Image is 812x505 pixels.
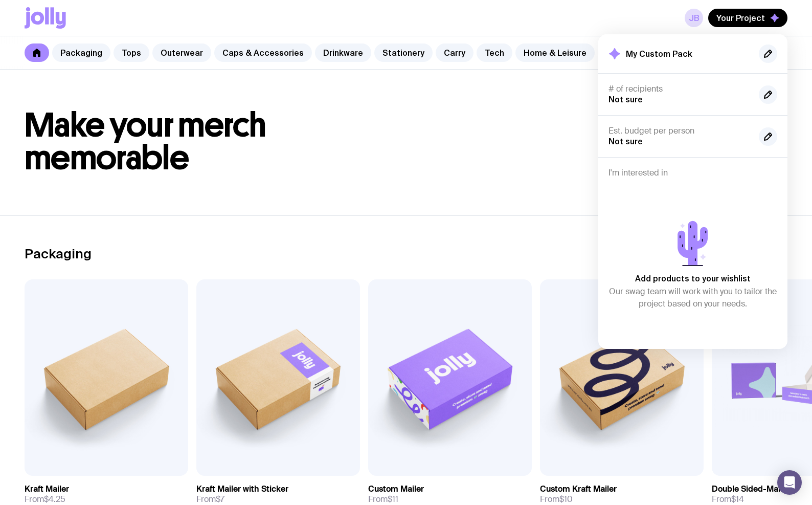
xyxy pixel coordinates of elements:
[196,484,288,494] h3: Kraft Mailer with Sticker
[608,168,777,178] h4: I'm interested in
[152,43,211,62] a: Outerwear
[777,470,802,495] div: Open Intercom Messenger
[368,494,398,504] span: From
[708,9,787,27] button: Your Project
[598,43,652,62] a: Outdoors
[608,95,643,104] span: Not sure
[315,43,371,62] a: Drinkware
[515,43,595,62] a: Home & Leisure
[216,494,224,504] span: $7
[214,43,312,62] a: Caps & Accessories
[635,272,751,284] p: Add products to your wishlist
[374,43,433,62] a: Stationery
[712,484,790,494] h3: Double Sided-Mailer
[25,105,266,178] span: Make your merch memorable
[196,494,224,504] span: From
[25,494,65,504] span: From
[608,84,751,94] h4: # of recipients
[559,494,573,504] span: $10
[540,484,617,494] h3: Custom Kraft Mailer
[114,43,149,62] a: Tops
[25,484,69,494] h3: Kraft Mailer
[52,43,110,62] a: Packaging
[731,494,744,504] span: $14
[685,9,703,27] a: JB
[368,484,424,494] h3: Custom Mailer
[608,126,751,136] h4: Est. budget per person
[388,494,398,504] span: $11
[436,43,473,62] a: Carry
[608,137,643,146] span: Not sure
[477,43,512,62] a: Tech
[608,286,777,310] p: Our swag team will work with you to tailor the project based on your needs.
[44,494,65,504] span: $4.25
[626,49,692,59] h2: My Custom Pack
[540,494,573,504] span: From
[712,494,744,504] span: From
[716,13,765,23] span: Your Project
[25,246,92,261] h2: Packaging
